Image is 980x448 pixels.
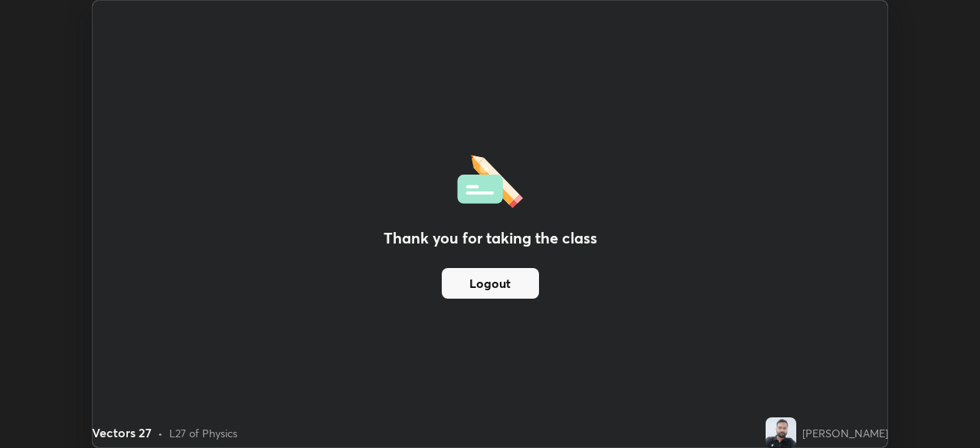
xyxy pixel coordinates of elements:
[766,417,796,448] img: e83d2e5d0cb24c88a75dbe19726ba663.jpg
[169,425,237,441] div: L27 of Physics
[457,150,523,208] img: offlineFeedback.1438e8b3.svg
[802,425,888,441] div: [PERSON_NAME]
[442,268,539,299] button: Logout
[158,425,163,441] div: •
[92,423,152,442] div: Vectors 27
[384,227,597,250] h2: Thank you for taking the class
